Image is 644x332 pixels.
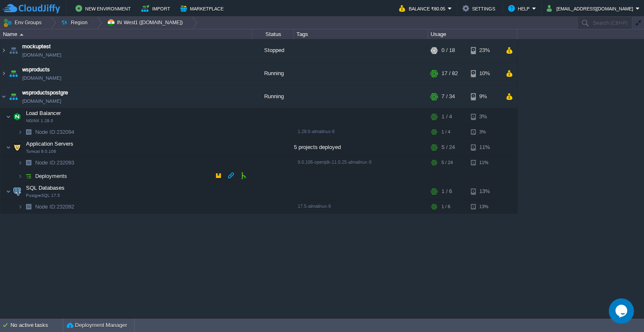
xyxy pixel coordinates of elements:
a: [DOMAIN_NAME] [22,97,61,105]
iframe: chat widget [609,298,636,324]
a: Node ID:232093 [34,159,75,166]
button: Settings [462,3,498,13]
span: Node ID: [35,204,57,210]
img: CloudJiffy [3,3,60,14]
img: AMDAwAAAACH5BAEAAAAALAAAAAABAAEAAAICRAEAOw== [23,125,34,139]
img: AMDAwAAAACH5BAEAAAAALAAAAAABAAEAAAICRAEAOw== [8,85,19,108]
div: 1 / 4 [441,125,450,139]
img: AMDAwAAAACH5BAEAAAAALAAAAAABAAEAAAICRAEAOw== [18,156,23,169]
img: AMDAwAAAACH5BAEAAAAALAAAAAABAAEAAAICRAEAOw== [8,39,19,62]
a: Node ID:232094 [34,128,75,136]
button: [EMAIL_ADDRESS][DOMAIN_NAME] [547,3,636,13]
span: Load Balancer [25,110,62,117]
img: AMDAwAAAACH5BAEAAAAALAAAAAABAAEAAAICRAEAOw== [8,62,19,85]
div: 3% [471,125,498,139]
div: 11% [471,139,498,156]
span: NGINX 1.28.0 [26,118,53,123]
span: PostgreSQL 17.5 [26,193,60,198]
div: 11% [471,156,498,169]
button: Env Groups [3,17,44,29]
button: Import [141,3,173,13]
div: 3% [471,108,498,125]
span: Node ID: [35,159,57,166]
span: 17.5-almalinux-9 [298,204,331,209]
img: AMDAwAAAACH5BAEAAAAALAAAAAABAAEAAAICRAEAOw== [20,34,23,36]
span: 232093 [34,159,75,166]
div: 1 / 6 [441,200,450,213]
a: wsproducts [22,65,50,74]
img: AMDAwAAAACH5BAEAAAAALAAAAAABAAEAAAICRAEAOw== [23,200,34,213]
div: 5 / 24 [441,139,455,156]
div: Tags [294,29,428,39]
div: 23% [471,39,498,62]
div: 13% [471,183,498,200]
a: [DOMAIN_NAME] [22,74,61,82]
a: [DOMAIN_NAME] [22,51,61,59]
button: Balance ₹80.05 [399,3,448,13]
a: mockuptest [22,42,51,51]
img: AMDAwAAAACH5BAEAAAAALAAAAAABAAEAAAICRAEAOw== [6,108,11,125]
button: Marketplace [180,3,226,13]
span: 1.28.0-almalinux-9 [298,129,335,134]
img: AMDAwAAAACH5BAEAAAAALAAAAAABAAEAAAICRAEAOw== [0,39,7,62]
div: 9% [471,85,498,108]
div: Name [1,29,252,39]
div: No active tasks [10,319,63,332]
img: AMDAwAAAACH5BAEAAAAALAAAAAABAAEAAAICRAEAOw== [0,85,7,108]
div: 13% [471,200,498,213]
div: 5 / 24 [441,156,453,169]
img: AMDAwAAAACH5BAEAAAAALAAAAAABAAEAAAICRAEAOw== [23,170,34,183]
img: AMDAwAAAACH5BAEAAAAALAAAAAABAAEAAAICRAEAOw== [6,183,11,200]
a: SQL DatabasesPostgreSQL 17.5 [25,185,66,191]
img: AMDAwAAAACH5BAEAAAAALAAAAAABAAEAAAICRAEAOw== [0,62,7,85]
span: 9.0.106-openjdk-11.0.25-almalinux-9 [298,159,371,165]
img: AMDAwAAAACH5BAEAAAAALAAAAAABAAEAAAICRAEAOw== [18,200,23,213]
img: AMDAwAAAACH5BAEAAAAALAAAAAABAAEAAAICRAEAOw== [18,125,23,139]
a: Load BalancerNGINX 1.28.0 [25,110,62,116]
div: 1 / 6 [441,183,452,200]
div: Running [252,62,294,85]
div: 1 / 4 [441,108,452,125]
button: IN West1 ([DOMAIN_NAME]) [107,17,186,29]
div: Stopped [252,39,294,62]
div: Usage [428,29,517,39]
div: Status [252,29,293,39]
a: Node ID:232092 [34,203,75,210]
img: AMDAwAAAACH5BAEAAAAALAAAAAABAAEAAAICRAEAOw== [23,156,34,169]
button: Deployment Manager [67,321,127,329]
a: Deployments [34,173,68,180]
div: 10% [471,62,498,85]
img: AMDAwAAAACH5BAEAAAAALAAAAAABAAEAAAICRAEAOw== [18,170,23,183]
img: AMDAwAAAACH5BAEAAAAALAAAAAABAAEAAAICRAEAOw== [11,108,23,125]
span: 232092 [34,203,75,210]
div: 5 projects deployed [294,139,428,156]
span: Node ID: [35,129,57,135]
img: AMDAwAAAACH5BAEAAAAALAAAAAABAAEAAAICRAEAOw== [11,139,23,156]
button: Region [61,17,91,29]
span: Application Servers [25,140,75,147]
img: AMDAwAAAACH5BAEAAAAALAAAAAABAAEAAAICRAEAOw== [6,139,11,156]
button: New Environment [75,3,133,13]
div: 7 / 34 [441,85,455,108]
div: 0 / 18 [441,39,455,62]
div: 17 / 82 [441,62,458,85]
img: AMDAwAAAACH5BAEAAAAALAAAAAABAAEAAAICRAEAOw== [11,183,23,200]
span: 232094 [34,128,75,136]
div: Running [252,85,294,108]
a: wsproductspostgre [22,89,68,97]
span: SQL Databases [25,184,66,191]
span: Tomcat 9.0.106 [26,149,56,154]
button: Help [508,3,532,13]
a: Application ServersTomcat 9.0.106 [25,141,75,147]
